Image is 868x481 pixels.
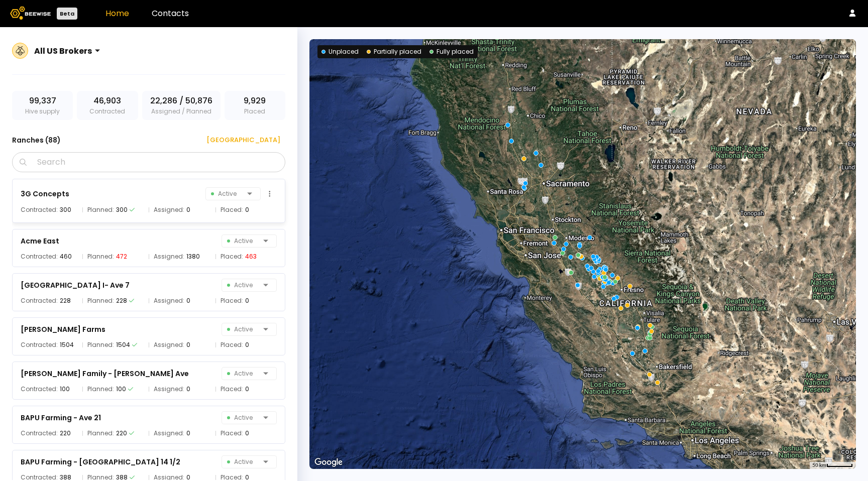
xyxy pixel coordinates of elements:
[312,456,345,469] a: Open this area in Google Maps (opens a new window)
[245,296,249,306] div: 0
[116,384,126,394] div: 100
[21,188,69,200] div: 3G Concepts
[116,252,127,262] div: 472
[116,428,127,438] div: 220
[152,8,189,19] a: Contacts
[154,252,184,262] span: Assigned:
[87,252,114,262] span: Planned:
[199,135,280,145] div: [GEOGRAPHIC_DATA]
[21,205,58,215] span: Contracted:
[154,296,184,306] span: Assigned:
[244,95,266,107] span: 9,929
[809,462,856,469] button: Map Scale: 50 km per 49 pixels
[154,205,184,215] span: Assigned:
[186,252,200,262] div: 1380
[116,340,130,350] div: 1504
[60,384,70,394] div: 100
[21,252,58,262] span: Contracted:
[10,7,51,20] img: Beewise logo
[367,47,421,56] div: Partially placed
[227,412,259,424] span: Active
[186,205,190,215] div: 0
[105,8,129,19] a: Home
[227,235,259,247] span: Active
[221,384,243,394] span: Placed:
[60,340,74,350] div: 1504
[12,133,61,147] h3: Ranches ( 88 )
[150,95,212,107] span: 22,286 / 50,876
[21,340,58,350] span: Contracted:
[154,384,184,394] span: Assigned:
[221,340,243,350] span: Placed:
[154,428,184,438] span: Assigned:
[21,296,58,306] span: Contracted:
[21,412,101,424] div: BAPU Farming - Ave 21
[12,91,73,120] div: Hive supply
[116,296,127,306] div: 228
[186,296,190,306] div: 0
[227,368,259,380] span: Active
[87,340,114,350] span: Planned:
[211,188,243,200] span: Active
[221,205,243,215] span: Placed:
[245,384,249,394] div: 0
[93,95,121,107] span: 46,903
[321,47,359,56] div: Unplaced
[77,91,138,120] div: Contracted
[245,428,249,438] div: 0
[21,384,58,394] span: Contracted:
[87,384,114,394] span: Planned:
[154,340,184,350] span: Assigned:
[60,252,72,262] div: 460
[812,462,826,468] span: 50 km
[186,340,190,350] div: 0
[245,340,249,350] div: 0
[227,323,259,335] span: Active
[87,205,114,215] span: Planned:
[57,8,77,20] div: Beta
[60,296,71,306] div: 228
[60,428,71,438] div: 220
[227,456,259,468] span: Active
[142,91,221,120] div: Assigned / Planned
[87,428,114,438] span: Planned:
[29,95,56,107] span: 99,337
[221,428,243,438] span: Placed:
[312,456,345,469] img: Google
[225,91,285,120] div: Placed
[21,428,58,438] span: Contracted:
[116,205,128,215] div: 300
[221,252,243,262] span: Placed:
[21,368,189,380] div: [PERSON_NAME] Family - [PERSON_NAME] Ave
[186,428,190,438] div: 0
[221,296,243,306] span: Placed:
[245,205,249,215] div: 0
[21,456,180,468] div: BAPU Farming - [GEOGRAPHIC_DATA] 14 1/2
[194,132,285,148] button: [GEOGRAPHIC_DATA]
[429,47,474,56] div: Fully placed
[186,384,190,394] div: 0
[21,235,59,247] div: Acme East
[87,296,114,306] span: Planned:
[21,279,130,291] div: [GEOGRAPHIC_DATA] I- Ave 7
[245,252,257,262] div: 463
[227,279,259,291] span: Active
[60,205,71,215] div: 300
[21,323,105,335] div: [PERSON_NAME] Farms
[34,45,92,57] div: All US Brokers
